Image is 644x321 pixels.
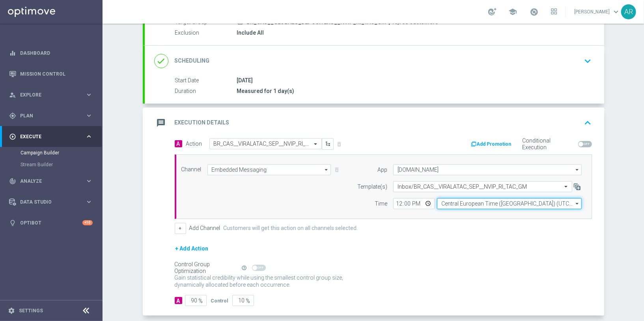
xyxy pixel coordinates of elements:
label: Exclusion [175,30,237,37]
label: Channel [181,166,202,173]
div: Execute [9,133,85,140]
button: Data Studio keyboard_arrow_right [9,199,93,205]
label: Customers will get this action on all channels selected. [224,225,358,232]
span: Analyze [20,179,85,184]
a: Campaign Builder [21,150,82,156]
label: App [377,167,387,173]
button: lightbulb Optibot +10 [9,220,93,226]
i: lightbulb [9,219,16,226]
input: Select channel [207,164,331,175]
i: arrow_drop_down [573,199,581,209]
button: + Add Action [175,244,209,254]
span: school [508,7,517,16]
button: play_circle_outline Execute keyboard_arrow_right [9,134,93,140]
input: Select time zone [437,198,582,209]
i: help_outline [242,265,247,271]
i: keyboard_arrow_right [85,91,93,98]
button: gps_fixed Plan keyboard_arrow_right [9,113,93,119]
button: Add Promotion [470,140,514,148]
a: Stream Builder [21,161,82,168]
label: Start Date [175,77,237,84]
ng-select: BR_CAS__VIRALATAC_SEP__NVIP_RI_TAC_GM [209,138,322,149]
div: Control [211,297,228,304]
div: done Scheduling keyboard_arrow_down [154,54,595,69]
a: [PERSON_NAME]keyboard_arrow_down [573,6,621,18]
label: Time [375,200,387,207]
i: done [154,54,168,68]
i: keyboard_arrow_right [85,198,93,206]
div: Optibot [9,212,93,233]
a: Optibot [20,212,82,233]
h2: Execution Details [175,119,230,126]
div: Data Studio [9,199,85,206]
div: Mission Control [9,63,93,84]
label: Duration [175,88,237,95]
h2: Scheduling [175,57,210,65]
div: [DATE] [237,76,589,84]
button: Mission Control [9,71,93,77]
span: Execute [20,134,85,139]
i: equalizer [9,50,16,57]
a: Mission Control [20,63,93,84]
i: settings [8,307,15,314]
button: keyboard_arrow_down [581,54,595,69]
i: keyboard_arrow_right [85,133,93,140]
i: keyboard_arrow_down [582,55,594,67]
div: Include All [237,29,589,37]
span: Data Studio [20,200,85,204]
i: play_circle_outline [9,133,16,140]
span: Plan [20,113,85,118]
button: equalizer Dashboard [9,50,93,56]
i: gps_fixed [9,112,16,119]
i: keyboard_arrow_up [582,117,594,129]
label: Template(s) [357,184,387,190]
button: help_outline [241,263,252,272]
button: person_search Explore keyboard_arrow_right [9,92,93,98]
i: person_search [9,91,16,98]
div: message Execution Details keyboard_arrow_up [154,115,595,130]
div: Campaign Builder [21,147,102,159]
div: Measured for 1 day(s) [237,87,589,95]
ng-select: Inbox/BR_CAS__VIRALATAC_SEP__NVIP_RI_TAC_GM [393,181,572,192]
button: + [175,223,186,234]
div: A [175,297,182,304]
i: arrow_drop_down [323,165,330,175]
span: A [175,140,182,147]
div: AR [621,4,636,19]
i: message [154,116,168,130]
a: Settings [19,308,43,313]
span: keyboard_arrow_down [612,7,620,16]
div: Plan [9,112,85,119]
div: Stream Builder [21,159,102,171]
div: Explore [9,91,85,98]
div: +10 [82,220,93,225]
i: track_changes [9,178,16,185]
div: Dashboard [9,43,93,63]
label: Conditional Execution [523,137,575,151]
button: track_changes Analyze keyboard_arrow_right [9,178,93,184]
div: Analyze [9,178,85,185]
button: keyboard_arrow_up [581,115,595,130]
label: Action [186,141,202,147]
span: % [246,298,250,304]
span: Explore [20,93,85,97]
span: % [199,298,203,304]
i: keyboard_arrow_right [85,112,93,119]
i: arrow_drop_down [573,165,581,175]
label: Add Channel [189,225,220,232]
input: Select app [393,164,582,175]
i: keyboard_arrow_right [85,177,93,185]
div: Control Group Optimization [175,261,241,275]
a: Dashboard [20,43,93,63]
